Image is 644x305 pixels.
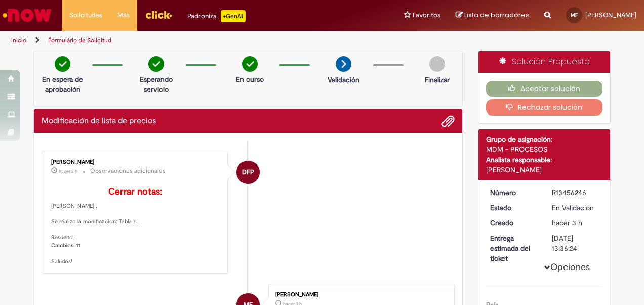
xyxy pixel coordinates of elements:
img: click_logo_yellow_360x200.png [145,7,172,22]
span: Favoritos [413,10,440,20]
span: DFP [242,160,254,184]
span: Lista de borradores [464,10,529,20]
dt: Número [482,187,545,198]
button: Rechazar solución [486,99,603,116]
a: Lista de borradores [456,11,529,20]
div: R13456246 [552,187,599,198]
span: Solicitudes [69,10,102,20]
div: Grupo de asignación: [486,134,603,144]
b: Cerrar notas: [108,186,162,198]
div: [PERSON_NAME] [275,292,444,298]
div: Analista responsable: [486,155,603,165]
p: En curso [236,74,264,84]
a: Formulário de Solicitud [48,36,111,44]
span: hacer 3 h [552,218,582,227]
button: Aceptar solución [486,81,603,97]
a: Inicio [11,36,26,44]
h2: Modificación de lista de precios Historial de tickets [42,117,156,126]
p: [PERSON_NAME] , Se realizo la modificacion: Tabla z . Resuelto, Cambios: 11 Saludos! [51,187,220,265]
p: En espera de aprobación [38,74,87,94]
div: [PERSON_NAME] [486,165,603,175]
span: MF [571,12,578,18]
div: Solución Propuesta [478,51,611,73]
dt: Creado [482,218,545,228]
time: 28/08/2025 11:05:54 [59,168,77,174]
button: Agregar archivos adjuntos [441,115,455,128]
dt: Entrega estimada del ticket [482,233,545,263]
p: +GenAi [221,10,246,22]
span: hacer 2 h [59,168,77,174]
div: Padroniza [187,10,246,22]
div: 28/08/2025 09:36:21 [552,218,599,228]
img: ServiceNow [1,5,53,25]
ul: Rutas de acceso a la página [8,31,422,50]
div: Daiana Ferrada Pallela [236,161,260,184]
span: Más [117,10,130,20]
img: arrow-next.png [336,56,351,72]
img: check-circle-green.png [242,56,258,72]
div: En Validación [552,203,599,213]
div: MDM - PROCESOS [486,144,603,155]
dt: Estado [482,203,545,213]
small: Observaciones adicionales [90,167,166,175]
img: check-circle-green.png [148,56,164,72]
p: Validación [328,74,359,85]
div: [PERSON_NAME] [51,159,220,165]
div: [DATE] 13:36:24 [552,233,599,253]
img: check-circle-green.png [55,56,70,72]
p: Finalizar [425,74,450,85]
p: Esperando servicio [132,74,181,94]
span: [PERSON_NAME] [585,11,636,19]
time: 28/08/2025 09:36:21 [552,218,582,227]
img: img-circle-grey.png [429,56,445,72]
